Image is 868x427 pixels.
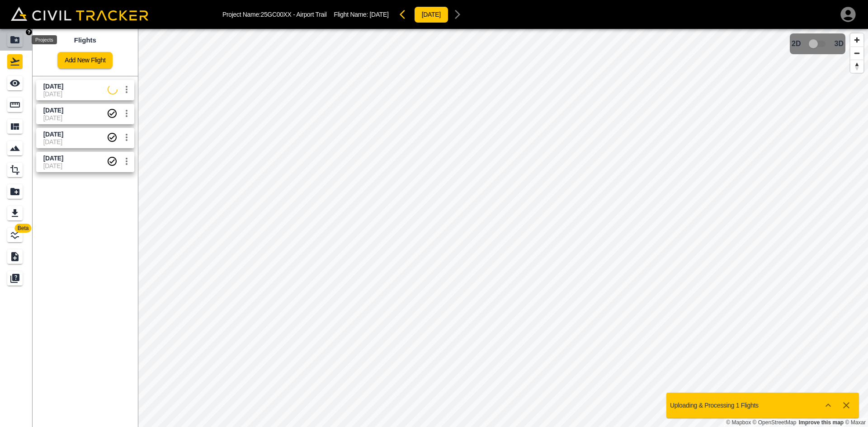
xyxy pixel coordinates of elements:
[370,11,389,18] span: [DATE]
[138,29,868,427] canvas: Map
[819,396,837,414] button: Show more
[850,47,863,60] button: Zoom out
[805,35,831,52] span: 3D model not uploaded yet
[414,6,448,23] button: [DATE]
[753,419,797,426] a: OpenStreetMap
[792,40,801,48] span: 2D
[11,7,148,21] img: Civil Tracker
[670,402,759,409] p: Uploading & Processing 1 Flights
[799,419,844,426] a: Map feedback
[334,11,389,18] p: Flight Name:
[32,35,57,44] div: Projects
[850,60,863,73] button: Reset bearing to north
[222,11,327,18] p: Project Name: 25GC00XX - Airport Trail
[850,33,863,47] button: Zoom in
[845,419,866,426] a: Maxar
[726,419,751,426] a: Mapbox
[835,40,844,48] span: 3D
